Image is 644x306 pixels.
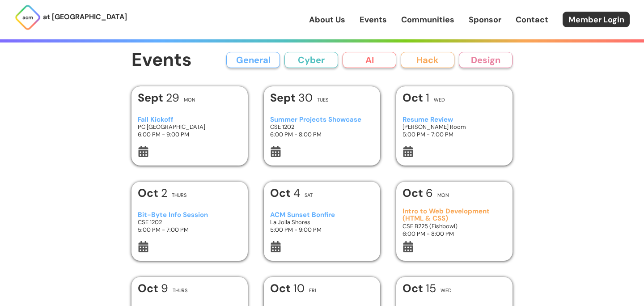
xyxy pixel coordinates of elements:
[172,193,186,198] h2: Thurs
[516,14,548,25] a: Contact
[402,230,507,238] h3: 6:00 PM - 8:00 PM
[138,187,167,199] h1: 2
[138,92,179,103] h1: 29
[305,193,313,198] h2: Sat
[43,11,127,23] p: at [GEOGRAPHIC_DATA]
[138,123,242,131] h3: PC [GEOGRAPHIC_DATA]
[138,186,161,200] b: Oct
[270,226,374,234] h3: 5:00 PM - 9:00 PM
[138,283,168,294] h1: 9
[270,283,305,294] h1: 10
[402,186,426,200] b: Oct
[402,281,426,296] b: Oct
[563,12,630,27] a: Member Login
[14,4,127,31] a: at [GEOGRAPHIC_DATA]
[270,123,374,131] h3: CSE 1202
[309,288,316,293] h2: Fri
[469,14,501,25] a: Sponsor
[138,211,242,219] h3: Bit-Byte Info Session
[402,283,436,294] h1: 15
[138,281,161,296] b: Oct
[270,281,293,296] b: Oct
[270,186,293,200] b: Oct
[402,123,507,131] h3: [PERSON_NAME] Room
[402,90,426,105] b: Oct
[343,52,396,68] button: AI
[402,187,433,199] h1: 6
[138,90,166,105] b: Sept
[402,92,429,103] h1: 1
[173,288,187,293] h2: Thurs
[434,98,445,102] h2: Wed
[402,116,507,123] h3: Resume Review
[402,131,507,138] h3: 5:00 PM - 7:00 PM
[270,187,300,199] h1: 4
[138,218,242,226] h3: CSE 1202
[270,90,298,105] b: Sept
[437,193,449,198] h2: Mon
[402,222,507,230] h3: CSE B225 (Fishbowl)
[402,208,507,222] h3: Intro to Web Development (HTML & CSS)
[270,92,313,103] h1: 30
[317,98,328,102] h2: Tues
[138,116,242,123] h3: Fall Kickoff
[270,131,374,138] h3: 6:00 PM - 8:00 PM
[226,52,280,68] button: General
[270,218,374,226] h3: La Jolla Shores
[401,14,454,25] a: Communities
[138,226,242,234] h3: 5:00 PM - 7:00 PM
[401,52,454,68] button: Hack
[360,14,387,25] a: Events
[459,52,513,68] button: Design
[441,288,452,293] h2: Wed
[14,4,41,31] img: ACM Logo
[270,116,374,123] h3: Summer Projects Showcase
[138,131,242,138] h3: 6:00 PM - 9:00 PM
[270,211,374,219] h3: ACM Sunset Bonfire
[309,14,345,25] a: About Us
[184,98,195,102] h2: Mon
[284,52,338,68] button: Cyber
[131,50,192,70] h1: Events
